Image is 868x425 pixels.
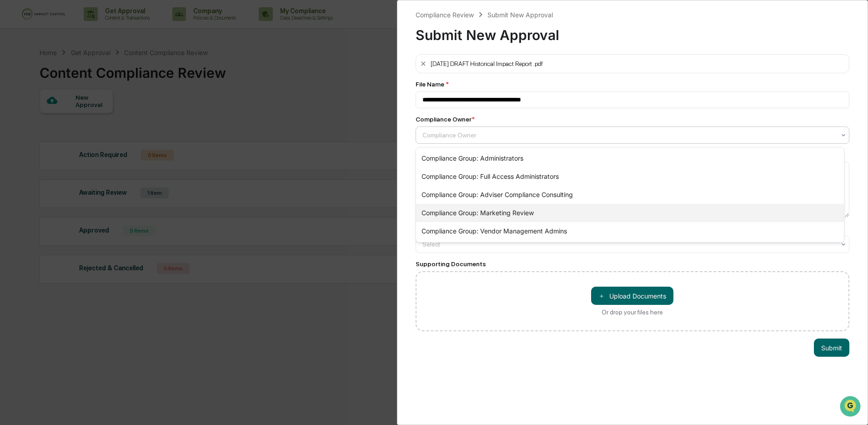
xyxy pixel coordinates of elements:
a: 🖐️Preclearance [5,111,62,127]
div: Compliance Review [416,11,474,19]
div: Compliance Group: Adviser Compliance Consulting [416,186,844,204]
div: File Name [416,81,850,88]
div: We're available if you need us! [31,79,115,86]
span: Attestations [75,115,113,124]
a: 🔎Data Lookup [5,128,61,145]
span: Preclearance [18,115,59,124]
p: How can we help? [9,19,166,34]
span: Data Lookup [18,132,57,141]
a: 🗄️Attestations [62,111,116,127]
div: Supporting Documents [416,260,850,268]
div: Start new chat [31,70,149,79]
div: Or drop your files here [602,309,663,316]
span: ＋ [598,292,605,300]
input: Clear [24,41,150,51]
div: Compliance Owner [416,116,475,123]
div: 🗄️ [66,116,73,123]
a: Powered byPylon [64,154,110,161]
div: Submit New Approval [487,11,553,19]
iframe: Open customer support [839,395,863,420]
div: 🖐️ [9,116,16,123]
div: Compliance Group: Full Access Administrators [416,167,844,186]
button: Start new chat [155,72,166,83]
div: Compliance Group: Marketing Review [416,204,844,222]
div: [DATE] DRAFT Historical Impact Report .pdf [431,60,543,67]
img: 1746055101610-c473b297-6a78-478c-a979-82029cc54cd1 [9,70,25,86]
div: Compliance Group: Administrators [416,149,844,167]
div: Submit New Approval [416,20,850,43]
span: Pylon [90,154,110,161]
button: Submit [814,339,849,357]
div: 🔎 [9,133,16,140]
div: Compliance Group: Vendor Management Admins [416,222,844,240]
button: Or drop your files here [591,287,673,305]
